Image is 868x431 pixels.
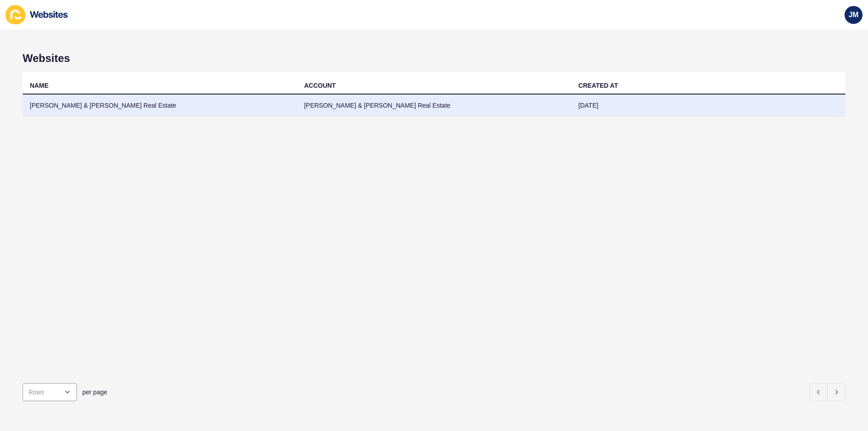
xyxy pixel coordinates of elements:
span: per page [82,388,107,397]
td: [DATE] [571,95,845,117]
div: ACCOUNT [304,81,336,90]
td: [PERSON_NAME] & [PERSON_NAME] Real Estate [23,95,297,117]
td: [PERSON_NAME] & [PERSON_NAME] Real Estate [297,95,571,117]
div: NAME [30,81,48,90]
div: open menu [23,383,77,401]
span: JM [849,10,859,19]
div: CREATED AT [578,81,618,90]
h1: Websites [23,52,845,65]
